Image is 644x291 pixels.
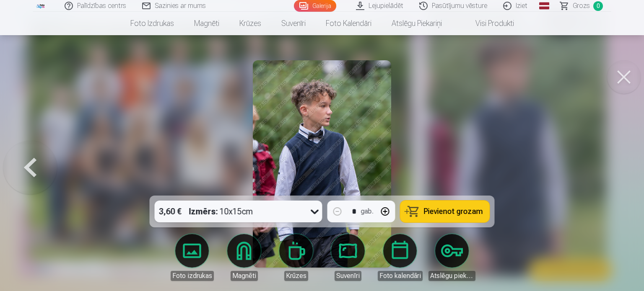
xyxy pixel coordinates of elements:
[221,234,267,281] a: Magnēti
[452,12,524,35] a: Visi produkti
[271,12,316,35] a: Suvenīri
[316,12,382,35] a: Foto kalendāri
[361,206,374,216] div: gab.
[169,234,216,281] a: Foto izdrukas
[573,1,590,11] span: Grozs
[382,12,452,35] a: Atslēgu piekariņi
[428,271,475,281] div: Atslēgu piekariņi
[120,12,184,35] a: Foto izdrukas
[284,271,308,281] div: Krūzes
[273,234,319,281] a: Krūzes
[424,208,483,215] span: Pievienot grozam
[593,1,603,11] span: 0
[189,201,253,222] div: 10x15cm
[400,201,490,222] button: Pievienot grozam
[189,206,218,217] strong: Izmērs :
[377,234,423,281] a: Foto kalendāri
[184,12,229,35] a: Magnēti
[378,271,423,281] div: Foto kalendāri
[335,271,361,281] div: Suvenīri
[229,12,271,35] a: Krūzes
[325,234,371,281] a: Suvenīri
[231,271,258,281] div: Magnēti
[171,271,214,281] div: Foto izdrukas
[428,234,475,281] a: Atslēgu piekariņi
[155,201,186,222] div: 3,60 €
[36,3,45,8] img: /fa3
